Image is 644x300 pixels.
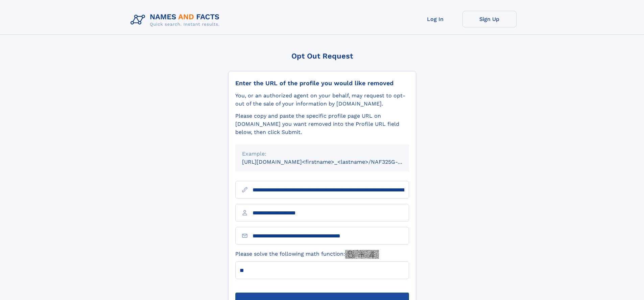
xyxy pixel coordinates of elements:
[235,92,409,108] div: You, or an authorized agent on your behalf, may request to opt-out of the sale of your informatio...
[242,150,402,158] div: Example:
[235,250,379,259] label: Please solve the following math function:
[128,11,225,29] img: Logo Names and Facts
[228,52,416,60] div: Opt Out Request
[408,11,462,27] a: Log In
[235,112,409,136] div: Please copy and paste the specific profile page URL on [DOMAIN_NAME] you want removed into the Pr...
[242,159,422,165] small: [URL][DOMAIN_NAME]<firstname>_<lastname>/NAF325G-xxxxxxxx
[462,11,517,27] a: Sign Up
[235,79,409,87] div: Enter the URL of the profile you would like removed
